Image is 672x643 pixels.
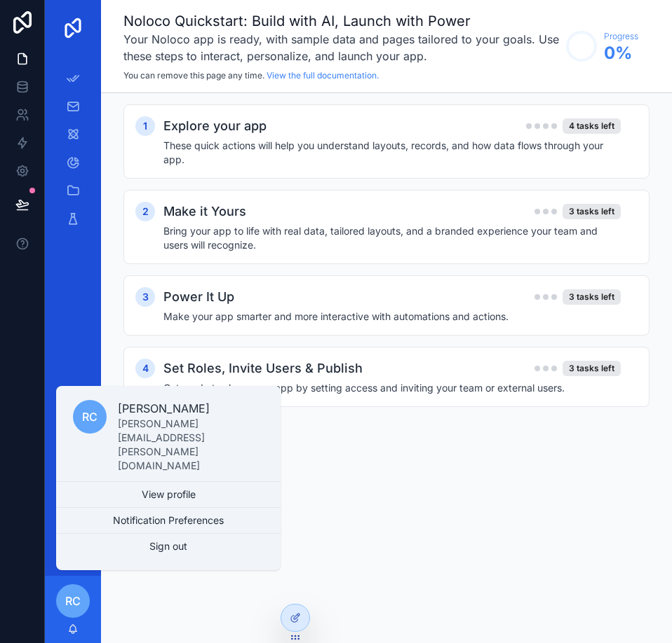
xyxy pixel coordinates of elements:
[62,17,84,39] img: App logo
[56,482,281,507] a: View profile
[118,417,264,473] p: [PERSON_NAME][EMAIL_ADDRESS][PERSON_NAME][DOMAIN_NAME]
[56,508,281,533] button: Notification Preferences
[118,400,264,417] p: [PERSON_NAME]
[123,31,559,64] h3: Your Noloco app is ready, with sample data and pages tailored to your goals. Use these steps to i...
[123,70,264,81] span: You can remove this page any time.
[123,11,559,31] h1: Noloco Quickstart: Build with AI, Launch with Power
[82,408,98,425] span: RC
[604,42,638,64] span: 0 %
[604,31,638,42] span: Progress
[56,534,281,559] button: Sign out
[45,56,101,249] div: scrollable content
[65,593,81,609] span: RC
[267,70,379,81] a: View the full documentation.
